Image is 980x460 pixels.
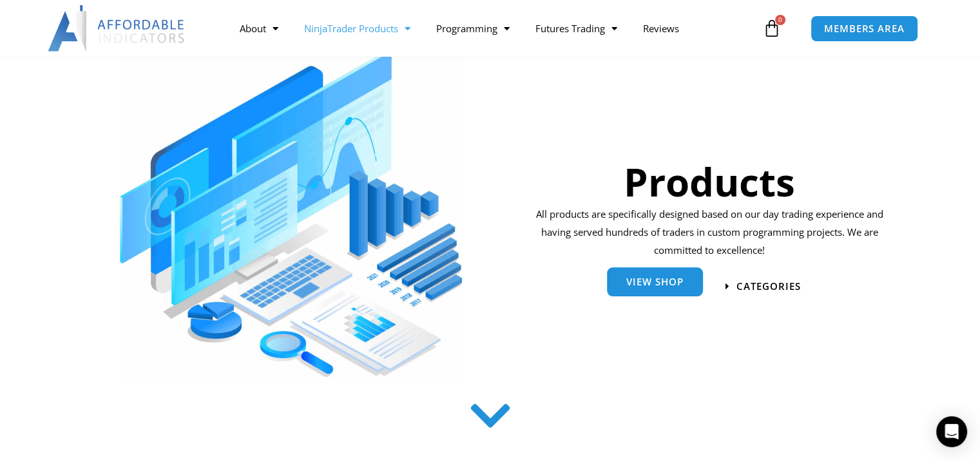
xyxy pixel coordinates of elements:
[811,15,918,42] a: MEMBERS AREA
[607,267,703,296] a: View Shop
[775,15,785,25] span: 0
[120,50,462,377] img: ProductsSection scaled | Affordable Indicators – NinjaTrader
[736,282,801,291] span: categories
[744,10,800,47] a: 0
[725,282,801,291] a: categories
[48,5,186,52] img: LogoAI | Affordable Indicators – NinjaTrader
[291,14,423,43] a: NinjaTrader Products
[824,24,905,34] span: MEMBERS AREA
[227,14,760,43] nav: Menu
[227,14,291,43] a: About
[423,14,523,43] a: Programming
[626,277,684,287] span: View Shop
[630,14,692,43] a: Reviews
[523,14,630,43] a: Futures Trading
[532,155,888,209] h1: Products
[936,416,967,447] div: Open Intercom Messenger
[532,206,888,260] p: All products are specifically designed based on our day trading experience and having served hund...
